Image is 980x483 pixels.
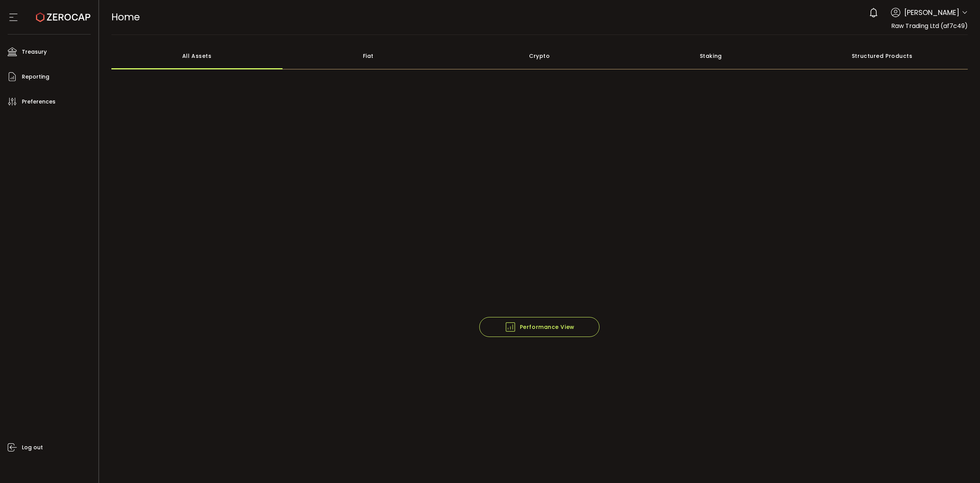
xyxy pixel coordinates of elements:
span: Log out [22,442,43,453]
span: Reporting [22,71,49,82]
button: Performance View [479,317,599,337]
div: Fiat [283,43,454,69]
div: Structured Products [797,43,968,69]
span: Preferences [22,96,56,107]
span: [PERSON_NAME] [904,7,959,18]
div: All Assets [111,43,283,69]
span: Treasury [22,46,47,58]
div: Staking [625,43,797,69]
span: Performance View [505,321,575,333]
span: Raw Trading Ltd (af7c49) [891,21,968,30]
span: Home [111,10,140,24]
div: Crypto [454,43,626,69]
